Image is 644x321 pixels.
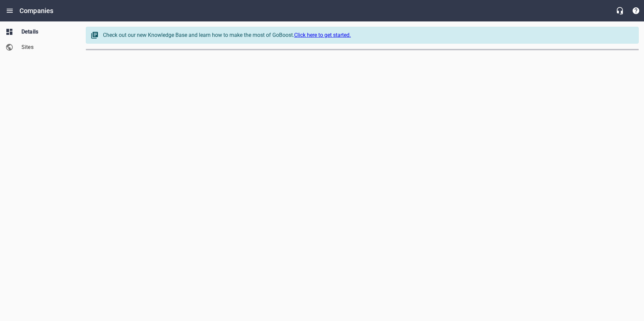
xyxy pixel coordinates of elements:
div: Check out our new Knowledge Base and learn how to make the most of GoBoost. [103,31,632,39]
h6: Companies [19,5,53,16]
a: Click here to get started. [294,32,351,38]
span: Sites [21,43,72,51]
button: Open drawer [2,3,18,19]
button: Live Chat [612,3,628,19]
span: Details [21,28,72,36]
button: Support Portal [628,3,644,19]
